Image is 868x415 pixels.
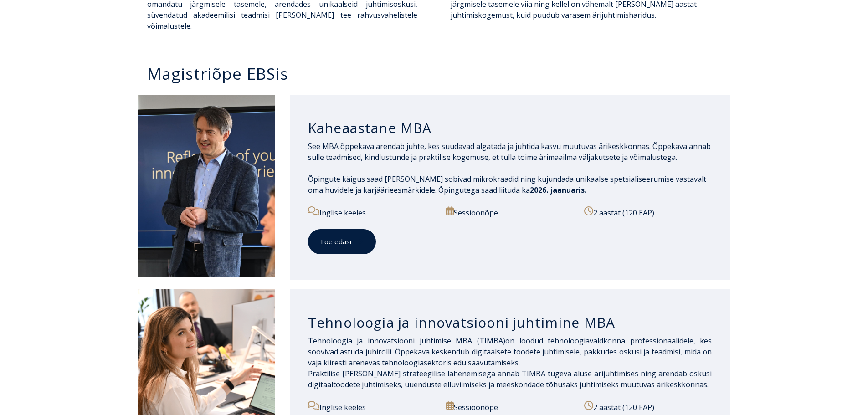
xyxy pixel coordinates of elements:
[308,369,712,389] span: Praktilise [PERSON_NAME] strateegilise lähenemisega annab TIMBA tugeva aluse ärijuhtimises ning a...
[308,119,712,137] h3: Kaheaastane MBA
[308,206,436,218] p: Inglise keeles
[138,95,275,277] img: DSC_2098
[308,174,712,195] p: Õpingute käigus saad [PERSON_NAME] sobivad mikrokraadid ning kujundada unikaalse spetsialiseerumi...
[308,401,436,413] p: Inglise keeles
[446,206,574,218] p: Sessioonõpe
[446,401,574,413] p: Sessioonõpe
[308,229,376,254] a: Loe edasi
[584,401,712,413] p: 2 aastat (120 EAP)
[308,314,712,331] h3: Tehnoloogia ja innovatsiooni juhtimine MBA
[308,336,505,346] span: Tehnoloogia ja innovatsiooni juhtimise MBA (TIMBA)
[530,185,586,195] span: 2026. jaanuaris.
[147,66,730,82] h3: Magistriõpe EBSis
[308,141,712,163] p: See MBA õppekava arendab juhte, kes suudavad algatada ja juhtida kasvu muutuvas ärikeskkonnas. Õp...
[584,206,712,218] p: 2 aastat (120 EAP)
[308,336,712,368] span: on loodud tehnoloogiavaldkonna professionaalidele, kes soovivad astuda juhirolli. Õppekava kesken...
